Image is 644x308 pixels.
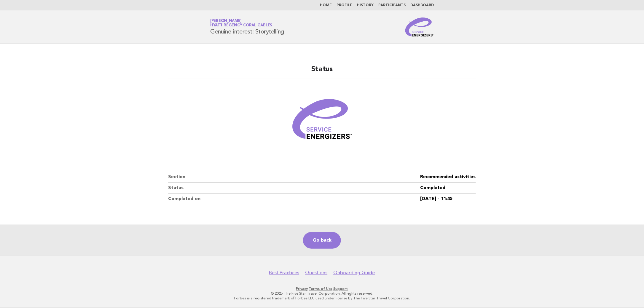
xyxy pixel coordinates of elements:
dt: Completed on [168,194,420,204]
a: Support [334,287,348,291]
a: Terms of Use [309,287,333,291]
dd: [DATE] - 11:45 [420,194,476,204]
p: · · [141,286,503,291]
dt: Section [168,172,420,183]
img: Verified [286,86,358,157]
a: Best Practices [269,270,299,276]
a: Participants [378,4,406,7]
a: Privacy [296,287,308,291]
a: History [357,4,374,7]
img: Service Energizers [405,17,434,36]
a: Go back [303,232,341,249]
a: [PERSON_NAME]Hyatt Regency Coral Gables [210,19,272,27]
p: Forbes is a registered trademark of Forbes LLC used under license by The Five Star Travel Corpora... [141,296,503,301]
dd: Completed [420,183,476,194]
dt: Status [168,183,420,194]
a: Profile [337,4,352,7]
p: © 2025 The Five Star Travel Corporation. All rights reserved. [141,291,503,296]
span: Hyatt Regency Coral Gables [210,24,272,28]
h1: Genuine interest: Storytelling [210,19,284,35]
a: Dashboard [410,4,434,7]
a: Onboarding Guide [334,270,375,276]
h2: Status [168,65,476,79]
dd: Recommended activities [420,172,476,183]
a: Home [320,4,332,7]
a: Questions [305,270,328,276]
